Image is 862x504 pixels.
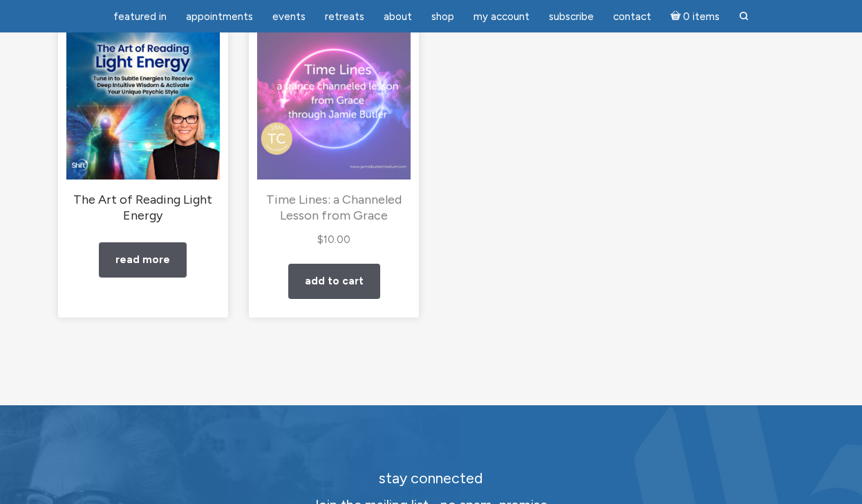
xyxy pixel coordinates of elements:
a: Add to cart: “Time Lines: a Channeled Lesson from Grace” [288,264,380,299]
a: The Art of Reading Light Energy [66,26,220,224]
a: Events [264,3,314,30]
a: Contact [605,3,659,30]
a: Subscribe [541,3,602,30]
span: Retreats [325,10,364,23]
span: featured in [113,10,167,23]
h2: Time Lines: a Channeled Lesson from Grace [257,191,411,224]
span: Appointments [186,10,253,23]
span: Events [272,10,306,23]
a: Appointments [178,3,261,30]
a: Time Lines: a Channeled Lesson from Grace $10.00 [257,26,411,249]
i: Cart [671,10,684,23]
a: Retreats [317,3,373,30]
span: Shop [431,10,454,23]
h2: stay connected [186,470,677,487]
img: The Art of Reading Light Energy [66,26,220,180]
a: featured in [105,3,175,30]
a: Cart0 items [662,2,729,30]
span: $ [317,233,324,246]
a: About [375,3,420,30]
h2: The Art of Reading Light Energy [66,191,220,224]
span: Subscribe [549,10,594,23]
a: Shop [423,3,462,30]
bdi: 10.00 [317,233,350,246]
span: About [384,10,412,23]
a: Read more about “The Art of Reading Light Energy” [99,242,187,278]
span: 0 items [683,12,720,22]
span: My Account [474,10,530,23]
a: My Account [465,3,538,30]
span: Contact [613,10,651,23]
img: Time Lines: a Channeled Lesson from Grace [257,26,411,180]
